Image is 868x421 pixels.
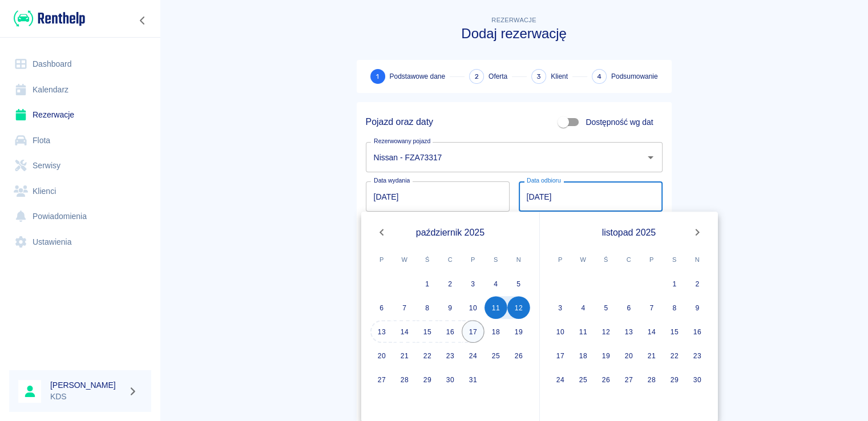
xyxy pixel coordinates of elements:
button: 4 [485,272,507,295]
button: 6 [617,296,640,319]
button: 21 [640,344,663,367]
button: 7 [640,296,663,319]
button: 13 [370,320,393,343]
button: 15 [416,320,439,343]
span: niedziela [508,248,529,271]
button: Previous month [370,221,393,244]
button: 25 [485,344,507,367]
button: 5 [507,272,530,295]
button: 13 [617,320,640,343]
button: Zwiń nawigację [134,13,151,28]
span: Rezerwacje [491,17,536,23]
button: Next month [686,221,709,244]
button: 2 [686,272,709,295]
button: 29 [663,368,686,391]
button: 3 [549,296,572,319]
button: 11 [572,320,595,343]
button: 16 [686,320,709,343]
span: 1 [376,71,379,83]
span: piątek [463,248,483,271]
img: Renthelp logo [14,9,85,28]
button: 12 [595,320,617,343]
input: DD.MM.YYYY [366,181,510,212]
button: 1 [663,272,686,295]
button: 9 [439,296,462,319]
a: Klienci [9,179,151,204]
button: 28 [393,368,416,391]
span: wtorek [573,248,594,271]
p: KDS [50,391,123,403]
span: Podsumowanie [611,71,658,82]
span: 2 [475,71,479,83]
button: 18 [485,320,507,343]
button: 9 [686,296,709,319]
button: 3 [462,272,485,295]
button: 17 [462,320,485,343]
span: 3 [536,71,541,83]
button: 28 [640,368,663,391]
button: 19 [595,344,617,367]
h6: [PERSON_NAME] [50,379,123,391]
h5: Pojazd oraz daty [366,116,433,128]
button: Otwórz [643,149,659,165]
span: niedziela [687,248,708,271]
span: poniedziałek [372,248,392,271]
button: 24 [462,344,485,367]
h3: Dodaj rezerwację [357,26,672,42]
button: 15 [663,320,686,343]
button: 19 [507,320,530,343]
button: 20 [617,344,640,367]
button: 1 [416,272,439,295]
button: 26 [507,344,530,367]
button: 10 [462,296,485,319]
span: czwartek [619,248,639,271]
button: 18 [572,344,595,367]
span: Dostępność wg dat [586,116,653,128]
button: 27 [617,368,640,391]
span: sobota [486,248,506,271]
button: 11 [485,296,507,319]
button: 29 [416,368,439,391]
button: 30 [439,368,462,391]
a: Ustawienia [9,229,151,255]
button: 5 [595,296,617,319]
span: poniedziałek [550,248,571,271]
button: 4 [572,296,595,319]
label: Data odbioru [527,176,561,185]
span: wtorek [394,248,415,271]
span: środa [596,248,616,271]
a: Dashboard [9,51,151,77]
button: 14 [393,320,416,343]
span: sobota [664,248,685,271]
a: Powiadomienia [9,204,151,229]
label: Rezerwowany pojazd [374,137,430,145]
button: 7 [393,296,416,319]
button: 8 [416,296,439,319]
button: 30 [686,368,709,391]
span: Oferta [488,71,507,82]
button: 24 [549,368,572,391]
span: Klient [551,71,568,82]
span: Podstawowe dane [390,71,445,82]
a: Renthelp logo [9,9,85,28]
span: październik 2025 [416,225,485,240]
button: 8 [663,296,686,319]
span: środa [417,248,438,271]
button: 16 [439,320,462,343]
span: czwartek [440,248,461,271]
a: Flota [9,128,151,153]
button: 27 [370,368,393,391]
button: 20 [370,344,393,367]
a: Kalendarz [9,77,151,103]
button: 25 [572,368,595,391]
span: listopad 2025 [602,225,656,240]
button: 22 [663,344,686,367]
button: 21 [393,344,416,367]
button: 23 [686,344,709,367]
button: 12 [507,296,530,319]
label: Data wydania [374,176,410,185]
button: 31 [462,368,485,391]
button: 6 [370,296,393,319]
button: 10 [549,320,572,343]
button: 14 [640,320,663,343]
